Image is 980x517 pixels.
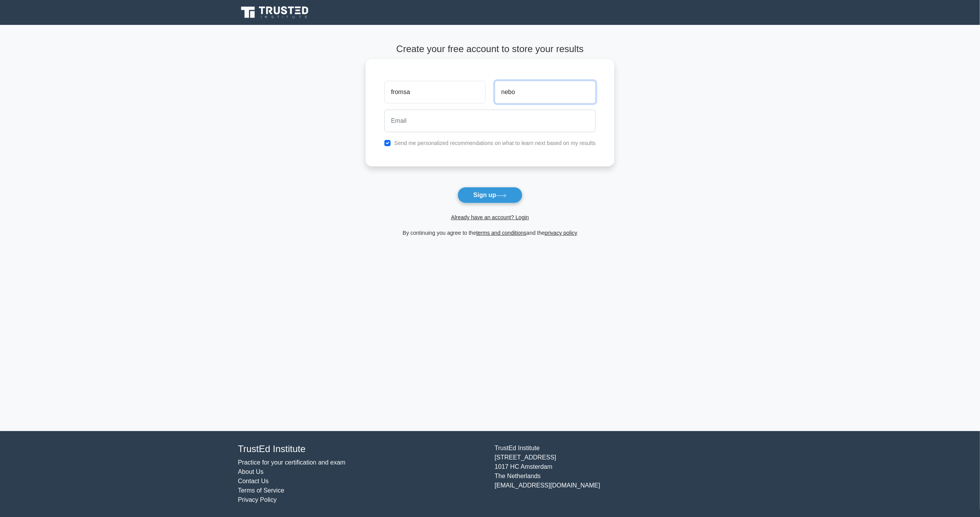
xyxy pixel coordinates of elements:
a: Practice for your certification and exam [238,459,346,466]
a: About Us [238,468,264,475]
a: Already have an account? Login [451,214,529,220]
a: Terms of Service [238,487,284,494]
input: First name [384,81,485,103]
a: Contact Us [238,478,269,484]
div: By continuing you agree to the and the [361,228,619,238]
a: terms and conditions [476,230,526,236]
a: Privacy Policy [238,496,277,503]
button: Sign up [458,187,523,203]
a: privacy policy [545,230,577,236]
label: Send me personalized recommendations on what to learn next based on my results [394,140,596,146]
h4: TrustEd Institute [238,444,486,455]
h4: Create your free account to store your results [366,44,614,55]
input: Last name [495,81,596,103]
div: TrustEd Institute [STREET_ADDRESS] 1017 HC Amsterdam The Netherlands [EMAIL_ADDRESS][DOMAIN_NAME] [490,444,747,505]
input: Email [384,110,596,132]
